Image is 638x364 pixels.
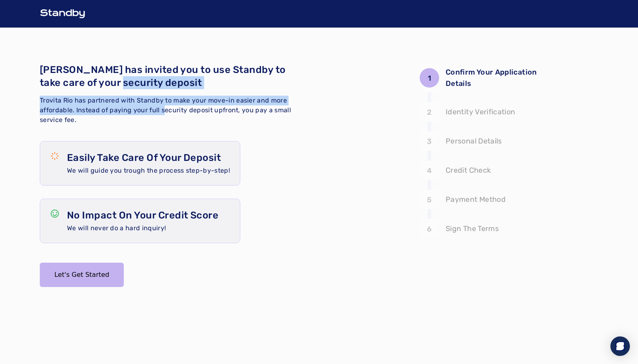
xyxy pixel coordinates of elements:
p: 6 [427,223,431,235]
p: 5 [427,194,431,206]
p: Easily Take Care Of Your Deposit [67,151,230,164]
p: 2 [427,107,431,118]
p: Confirm Your Application Details [446,66,543,89]
p: 4 [427,165,432,176]
p: 3 [427,136,431,147]
p: Sign The Terms [446,223,499,234]
span: Trovita Rio has partnered with Standby to make your move-in easier and more affordable. Instead o... [40,96,291,124]
span: [PERSON_NAME] has invited you to use Standby to take care of your security deposit [40,64,286,88]
p: We will never do a hard inquiry! [67,223,218,233]
p: Payment Method [446,194,506,205]
p: We will guide you trough the process step-by-step! [67,166,230,176]
p: Credit Check [446,165,491,176]
p: Identity Verification [446,106,515,118]
button: Let's Get Started [40,263,124,287]
p: No Impact On Your Credit Score [67,209,218,222]
p: 1 [428,73,431,84]
div: Open Intercom Messenger [610,336,630,356]
p: Personal Details [446,135,502,147]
